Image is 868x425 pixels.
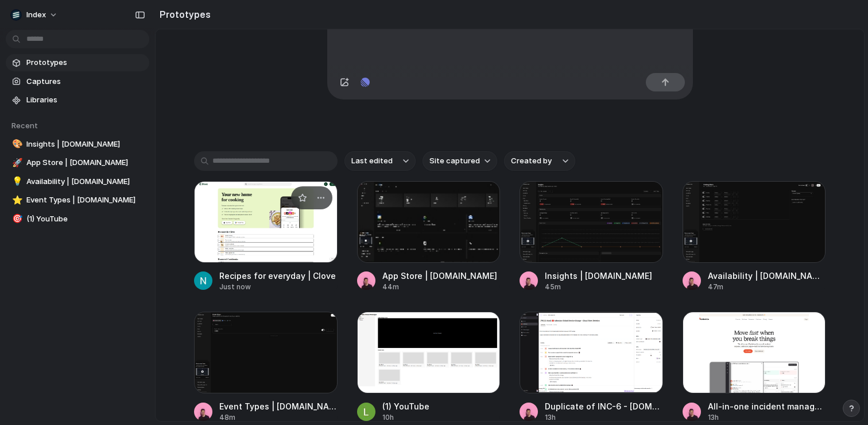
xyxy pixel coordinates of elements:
div: 48m [219,412,338,423]
div: 13h [545,412,663,423]
button: Created by [504,151,575,171]
div: 🎨 [12,137,20,151]
a: Captures [6,73,149,90]
div: ⭐ [12,194,20,207]
a: Recipes for everyday | CloveRecipes for everyday | CloveJust now [194,181,338,292]
div: Recipes for everyday | Clove [219,270,336,282]
a: App Store | Cal.comApp Store | [DOMAIN_NAME]44m [357,181,501,292]
a: ⭐Event Types | [DOMAIN_NAME] [6,192,149,209]
span: Last edited [351,155,393,167]
span: Availability | [DOMAIN_NAME] [26,176,145,187]
span: Libraries [26,94,145,106]
a: (1) YouTube(1) YouTube10h [357,312,501,423]
span: Recent [11,121,38,130]
a: 💡Availability | [DOMAIN_NAME] [6,173,149,190]
div: All-in-one incident management platform | [DOMAIN_NAME] [708,400,826,412]
button: 🎨 [10,139,22,150]
div: Just now [219,282,336,292]
span: Prototypes [26,57,145,68]
span: (1) YouTube [26,213,145,225]
a: Duplicate of INC-6 - incident.ioDuplicate of INC-6 - [DOMAIN_NAME]13h [520,312,663,423]
button: Index [6,6,64,24]
a: Insights | Cal.comInsights | [DOMAIN_NAME]45m [520,181,663,292]
h2: Prototypes [155,7,211,21]
div: 💡 [12,175,20,188]
a: 🎨Insights | [DOMAIN_NAME] [6,136,149,153]
a: Event Types | Cal.comEvent Types | [DOMAIN_NAME]48m [194,312,338,423]
span: Site captured [429,155,480,167]
div: 🎯 [12,212,20,225]
div: Availability | [DOMAIN_NAME] [708,270,826,282]
div: 10h [382,412,429,423]
a: Libraries [6,91,149,109]
div: 🚀 [12,156,20,170]
div: 47m [708,282,826,292]
div: Duplicate of INC-6 - [DOMAIN_NAME] [545,400,663,412]
span: Event Types | [DOMAIN_NAME] [26,194,145,206]
div: 13h [708,412,826,423]
div: Event Types | [DOMAIN_NAME] [219,400,338,412]
div: 44m [382,282,497,292]
a: Availability | Cal.comAvailability | [DOMAIN_NAME]47m [683,181,826,292]
button: Last edited [344,151,416,171]
a: 🎯(1) YouTube [6,210,149,228]
span: Index [26,9,46,21]
div: (1) YouTube [382,400,429,412]
button: 🎯 [10,213,22,225]
a: Prototypes [6,54,149,71]
button: ⭐ [10,194,22,206]
button: 💡 [10,176,22,187]
span: Insights | [DOMAIN_NAME] [26,139,145,150]
div: App Store | [DOMAIN_NAME] [382,270,497,282]
a: All-in-one incident management platform | incident.ioAll-in-one incident management platform | [D... [683,312,826,423]
div: 45m [545,282,652,292]
div: Insights | [DOMAIN_NAME] [545,270,652,282]
span: Captures [26,76,145,87]
button: Site captured [423,151,497,171]
a: 🚀App Store | [DOMAIN_NAME] [6,154,149,171]
span: App Store | [DOMAIN_NAME] [26,157,145,169]
span: Created by [511,155,552,167]
button: 🚀 [10,157,22,169]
